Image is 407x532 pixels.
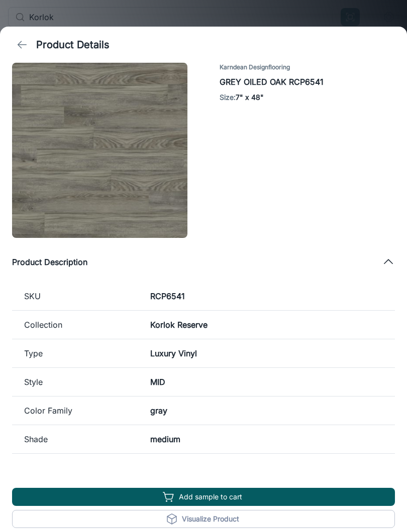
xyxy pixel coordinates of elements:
h1: Product Details [36,37,110,52]
h6: Size : [220,92,395,103]
p: SKU [24,290,126,302]
span: 7" x 48" [236,93,264,101]
h6: MID [150,376,383,388]
button: Visualize Product [12,510,395,528]
h6: Korlok Reserve [150,319,383,331]
h6: Product Description [12,256,87,268]
p: Collection [24,319,126,331]
button: Add sample to cart [12,488,395,506]
button: back [12,35,32,55]
p: Type [24,347,126,359]
div: Product Description [12,246,395,278]
h6: RCP6541 [150,290,383,302]
h6: GREY OILED OAK RCP6541 [220,76,395,88]
p: Shade [24,433,126,445]
p: Style [24,376,126,388]
h6: gray [150,405,383,417]
h6: Luxury Vinyl [150,347,383,359]
h6: medium [150,433,383,445]
span: Karndean Designflooring [220,63,395,72]
p: Color Family [24,405,126,417]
